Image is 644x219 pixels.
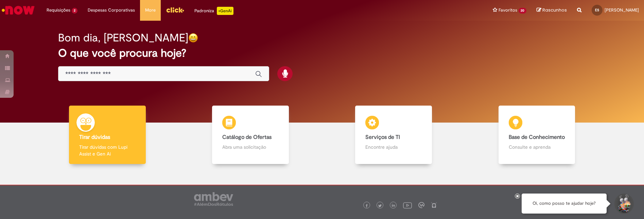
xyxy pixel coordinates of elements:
p: Consulte e aprenda [509,144,565,150]
img: logo_footer_workplace.png [418,202,424,208]
span: 20 [519,8,526,14]
p: +GenAi [217,7,233,15]
span: ES [595,8,599,12]
p: Tirar dúvidas com Lupi Assist e Gen Ai [79,144,136,157]
b: Tirar dúvidas [79,134,110,141]
img: logo_footer_linkedin.png [392,204,395,208]
span: Requisições [47,7,70,14]
b: Catálogo de Ofertas [222,134,272,141]
span: More [145,7,156,14]
b: Base de Conhecimento [509,134,565,141]
p: Abra uma solicitação [222,144,279,150]
a: Catálogo de Ofertas Abra uma solicitação [179,106,322,164]
a: Serviços de TI Encontre ajuda [322,106,465,164]
b: Serviços de TI [365,134,400,141]
img: logo_footer_youtube.png [403,201,412,209]
h2: O que você procura hoje? [58,47,586,59]
img: logo_footer_twitter.png [378,204,382,207]
span: Despesas Corporativas [88,7,135,14]
span: Rascunhos [542,7,567,13]
span: Favoritos [499,7,517,14]
span: [PERSON_NAME] [605,7,639,13]
a: Tirar dúvidas Tirar dúvidas com Lupi Assist e Gen Ai [36,106,179,164]
img: logo_footer_facebook.png [365,204,368,207]
img: logo_footer_naosei.png [431,202,437,208]
div: Padroniza [194,7,233,15]
button: Iniciar Conversa de Suporte [613,194,634,214]
span: 2 [72,8,77,14]
a: Base de Conhecimento Consulte e aprenda [465,106,608,164]
img: click_logo_yellow_360x200.png [166,5,184,15]
p: Encontre ajuda [365,144,422,150]
div: Oi, como posso te ajudar hoje? [522,194,607,214]
h2: Bom dia, [PERSON_NAME] [58,32,188,44]
img: logo_footer_ambev_rotulo_gray.png [194,192,233,206]
a: Rascunhos [537,7,567,14]
img: ServiceNow [1,3,36,17]
img: happy-face.png [188,33,198,43]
